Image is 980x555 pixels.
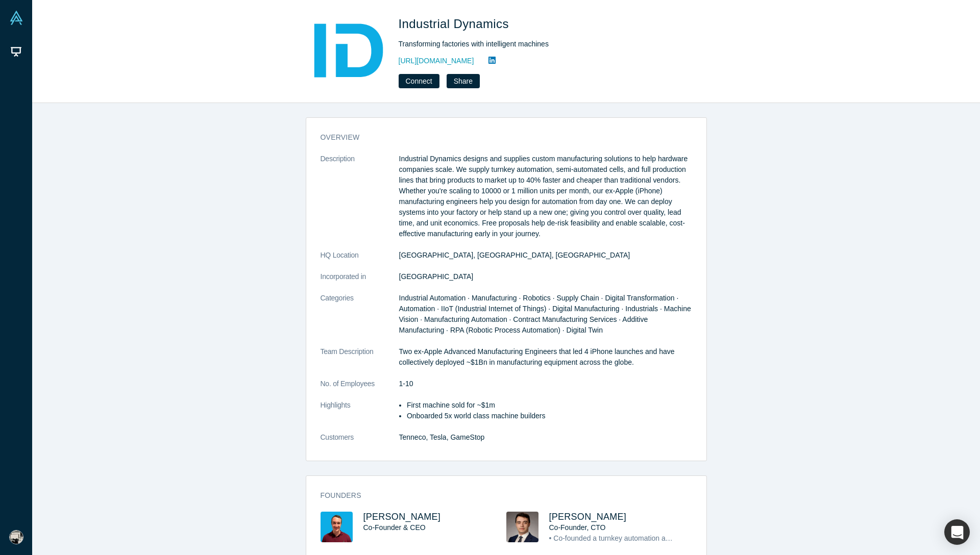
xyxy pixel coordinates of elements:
[399,39,684,49] div: Transforming factories with intelligent machines
[407,411,692,421] li: Onboarded 5x world class machine builders
[321,490,678,501] h3: Founders
[363,523,426,532] span: Co-Founder & CEO
[321,154,399,250] dt: Description
[321,379,399,400] dt: No. of Employees
[447,74,480,88] button: Share
[321,250,399,271] dt: HQ Location
[399,17,512,31] span: Industrial Dynamics
[321,293,399,346] dt: Categories
[407,400,692,411] li: First machine sold for ~$1m
[321,400,399,432] dt: Highlights
[9,11,23,25] img: Alchemist Vault Logo
[399,346,692,368] p: Two ex-Apple Advanced Manufacturing Engineers that led 4 iPhone launches and have collectively de...
[313,15,384,86] img: Industrial Dynamics's Logo
[321,432,399,453] dt: Customers
[9,530,23,544] img: Rahul Basu FRSA's Account
[363,512,441,522] a: [PERSON_NAME]
[399,74,439,88] button: Connect
[321,512,353,542] img: Michael Lawrie's Profile Image
[399,250,692,261] dd: [GEOGRAPHIC_DATA], [GEOGRAPHIC_DATA], [GEOGRAPHIC_DATA]
[399,432,692,443] dd: Tenneco, Tesla, GameStop
[399,154,692,239] p: Industrial Dynamics designs and supplies custom manufacturing solutions to help hardware companie...
[549,523,606,532] span: Co-Founder, CTO
[321,132,678,143] h3: overview
[506,512,538,542] img: Konstantin Sarichev's Profile Image
[549,512,627,522] a: [PERSON_NAME]
[399,56,474,66] a: [URL][DOMAIN_NAME]
[399,379,692,389] dd: 1-10
[399,271,692,282] dd: [GEOGRAPHIC_DATA]
[321,271,399,293] dt: Incorporated in
[321,346,399,379] dt: Team Description
[399,294,691,334] span: Industrial Automation · Manufacturing · Robotics · Supply Chain · Digital Transformation · Automa...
